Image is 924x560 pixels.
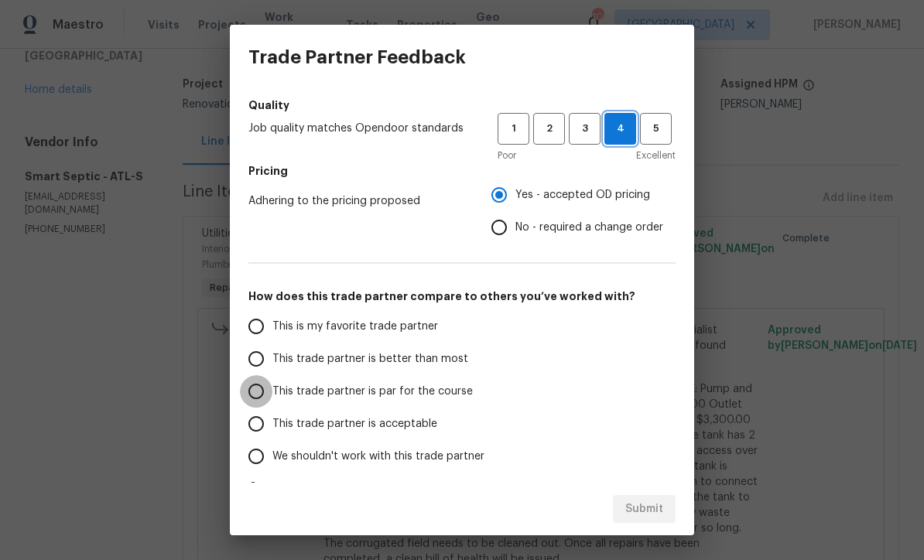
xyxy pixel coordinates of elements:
button: 4 [604,113,636,145]
div: How does this trade partner compare to others you’ve worked with? [248,310,676,473]
button: 3 [569,113,601,145]
span: This is my favorite trade partner [272,319,438,335]
h3: Trade Partner Feedback [248,46,466,68]
span: Yes - accepted OD pricing [515,187,650,203]
h5: Quality [248,97,676,113]
h5: Comments [248,479,676,494]
h5: Pricing [248,163,676,179]
span: No - required a change order [515,220,663,236]
div: Pricing [491,179,676,244]
span: 4 [605,120,635,138]
button: 5 [640,113,672,145]
button: 1 [498,113,529,145]
span: Adhering to the pricing proposed [248,193,467,209]
button: 2 [533,113,565,145]
span: 2 [535,120,563,138]
span: This trade partner is better than most [272,351,468,367]
span: 1 [499,120,528,138]
span: This trade partner is par for the course [272,384,473,400]
span: We shouldn't work with this trade partner [272,449,484,465]
span: Job quality matches Opendoor standards [248,121,473,136]
span: Excellent [636,148,676,163]
span: 5 [642,120,670,138]
span: 3 [570,120,599,138]
h5: How does this trade partner compare to others you’ve worked with? [248,289,676,304]
span: This trade partner is acceptable [272,416,437,432]
span: Poor [498,148,516,163]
